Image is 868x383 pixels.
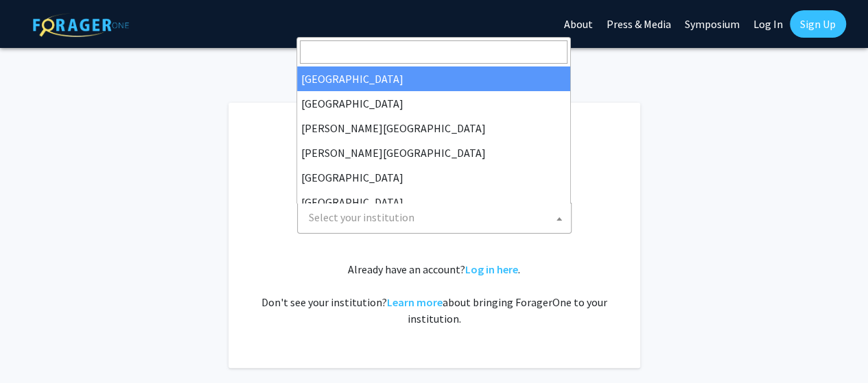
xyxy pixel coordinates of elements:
li: [GEOGRAPHIC_DATA] [297,190,570,214]
a: Log in here [465,262,518,276]
input: Search [300,40,567,64]
h1: Sign Up [256,130,613,163]
span: Select your institution [309,210,414,224]
a: Sign Up [790,10,846,38]
iframe: Chat [10,321,58,373]
span: Select your institution [303,203,571,232]
li: [PERSON_NAME][GEOGRAPHIC_DATA] [297,116,570,140]
li: [GEOGRAPHIC_DATA] [297,91,570,116]
li: [PERSON_NAME][GEOGRAPHIC_DATA] [297,140,570,165]
li: [GEOGRAPHIC_DATA] [297,66,570,91]
span: Select your institution [297,203,572,234]
a: Learn more about bringing ForagerOne to your institution [387,295,443,309]
img: ForagerOne Logo [33,13,129,37]
li: [GEOGRAPHIC_DATA] [297,165,570,190]
div: Already have an account? . Don't see your institution? about bringing ForagerOne to your institut... [256,261,613,327]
